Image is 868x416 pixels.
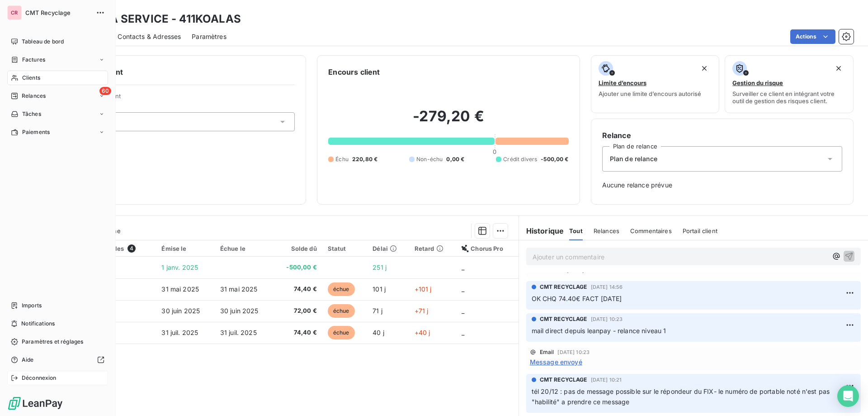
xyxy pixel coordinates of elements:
[416,155,443,163] span: Non-échu
[22,338,83,346] span: Paramètres et réglages
[532,295,622,302] span: OK CHQ 74.40€ FACT [DATE]
[530,357,582,367] span: Message envoyé
[599,79,646,86] span: Limite d’encours
[540,349,554,355] span: Email
[373,263,387,271] span: 251 j
[161,263,198,271] span: 1 janv. 2025
[22,38,64,46] span: Tableau de bord
[602,130,842,141] h6: Relance
[278,285,317,294] span: 74,40 €
[725,55,854,113] button: Gestion du risqueSurveiller ce client en intégrant votre outil de gestion des risques client.
[541,155,568,163] span: -500,00 €
[118,32,181,41] span: Contacts & Adresses
[532,387,832,406] span: tél 20/12 : pas de message possible sur le répondeur du FIX- le numéro de portable noté n'est pas...
[790,29,835,44] button: Actions
[161,307,200,315] span: 30 juin 2025
[22,56,45,64] span: Factures
[328,67,380,77] h6: Encours client
[462,285,464,293] span: _
[99,87,111,95] span: 60
[192,32,226,41] span: Paramètres
[591,377,622,383] span: [DATE] 10:21
[22,110,41,118] span: Tâches
[25,9,90,16] span: CMT Recyclage
[220,329,257,336] span: 31 juil. 2025
[446,155,464,163] span: 0,00 €
[220,245,268,252] div: Échue le
[519,225,564,236] h6: Historique
[127,244,136,253] span: 4
[540,376,587,384] span: CMT RECYCLAGE
[732,90,846,105] span: Surveiller ce client en intégrant votre outil de gestion des risques client.
[22,92,46,100] span: Relances
[373,307,382,315] span: 71 j
[7,396,63,411] img: Logo LeanPay
[493,148,496,155] span: 0
[220,285,258,293] span: 31 mai 2025
[73,92,295,105] span: Propriétés Client
[591,284,623,290] span: [DATE] 14:56
[278,306,317,316] span: 72,00 €
[328,326,355,339] span: échue
[732,79,783,86] span: Gestion du risque
[373,329,384,336] span: 40 j
[557,349,590,355] span: [DATE] 10:23
[462,245,513,252] div: Chorus Pro
[415,285,432,293] span: +101 j
[328,304,355,318] span: échue
[610,154,657,163] span: Plan de relance
[532,327,666,335] span: mail direct depuis leanpay - relance niveau 1
[80,11,241,27] h3: KOALA SERVICE - 411KOALAS
[161,329,198,336] span: 31 juil. 2025
[462,329,464,336] span: _
[591,55,720,113] button: Limite d’encoursAjouter une limite d’encours autorisé
[278,328,317,337] span: 74,40 €
[503,155,537,163] span: Crédit divers
[373,245,403,252] div: Délai
[602,181,842,190] span: Aucune relance prévue
[630,227,672,234] span: Commentaires
[683,227,717,234] span: Portail client
[837,385,859,407] div: Open Intercom Messenger
[161,245,209,252] div: Émise le
[462,263,464,271] span: _
[328,107,568,134] h2: -279,20 €
[22,128,50,136] span: Paiements
[415,329,430,336] span: +40 j
[373,285,386,293] span: 101 j
[22,301,42,310] span: Imports
[328,282,355,296] span: échue
[569,227,583,234] span: Tout
[278,263,317,272] span: -500,00 €
[352,155,377,163] span: 220,80 €
[462,307,464,315] span: _
[594,227,619,234] span: Relances
[21,320,55,328] span: Notifications
[22,356,34,364] span: Aide
[7,353,108,367] a: Aide
[540,315,587,323] span: CMT RECYCLAGE
[599,90,701,97] span: Ajouter une limite d’encours autorisé
[328,245,362,252] div: Statut
[22,74,40,82] span: Clients
[415,245,451,252] div: Retard
[591,316,623,322] span: [DATE] 10:23
[335,155,349,163] span: Échu
[540,283,587,291] span: CMT RECYCLAGE
[7,5,22,20] div: CR
[161,285,199,293] span: 31 mai 2025
[220,307,259,315] span: 30 juin 2025
[278,245,317,252] div: Solde dû
[415,307,429,315] span: +71 j
[55,67,295,77] h6: Informations client
[22,374,57,382] span: Déconnexion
